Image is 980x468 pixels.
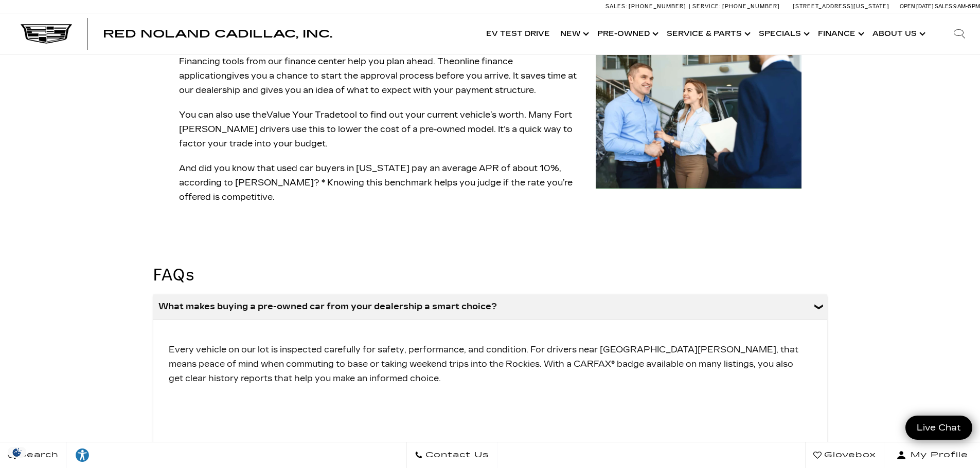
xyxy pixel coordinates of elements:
[605,4,689,9] a: Sales: [PHONE_NUMBER]
[5,447,29,458] section: Click to Open Cookie Consent Modal
[592,13,662,54] a: Pre-Owned
[596,52,801,189] img: Tools to Finance Your Pre-Owned Model
[605,3,627,10] span: Sales:
[905,416,972,440] a: Live Chat
[939,13,980,54] div: Search
[266,110,340,120] a: Value Your Trade
[164,338,807,391] p: Every vehicle on our lot is inspected carefully for safety, performance, and condition. For drive...
[481,13,555,54] a: EV Test Drive
[805,442,884,468] a: Glovebox
[16,448,59,462] span: Search
[793,3,889,10] a: [STREET_ADDRESS][US_STATE]
[179,108,583,151] p: You can also use the tool to find out your current vehicle’s worth. Many Fort [PERSON_NAME] drive...
[867,13,929,54] a: About Us
[754,13,813,54] a: Specials
[179,57,513,81] a: online finance application
[103,28,332,40] span: Red Noland Cadillac, Inc.
[629,3,686,10] span: [PHONE_NUMBER]
[21,24,72,44] img: Cadillac Dark Logo with Cadillac White Text
[935,3,953,10] span: Sales:
[179,161,583,204] p: And did you know that used car buyers in [US_STATE] pay an average APR of about 10%, according to...
[822,448,876,462] span: Glovebox
[662,13,754,54] a: Service & Parts
[67,447,98,463] div: Explore your accessibility options
[5,447,29,458] img: Opt-Out Icon
[884,442,980,468] button: Open user profile menu
[906,448,968,462] span: My Profile
[813,13,867,54] a: Finance
[103,29,332,39] a: Red Noland Cadillac, Inc.
[722,3,780,10] span: [PHONE_NUMBER]
[153,294,827,320] summary: What makes buying a pre-owned car from your dealership a smart choice?
[953,3,980,10] span: 9 AM-6 PM
[900,3,934,10] span: Open [DATE]
[153,266,827,284] h2: FAQs
[423,448,489,462] span: Contact Us
[689,4,782,9] a: Service: [PHONE_NUMBER]
[406,442,497,468] a: Contact Us
[692,3,721,10] span: Service:
[179,54,583,98] p: Financing tools from our finance center help you plan ahead. The gives you a chance to start the ...
[555,13,592,54] a: New
[67,442,98,468] a: Explore your accessibility options
[912,422,966,434] span: Live Chat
